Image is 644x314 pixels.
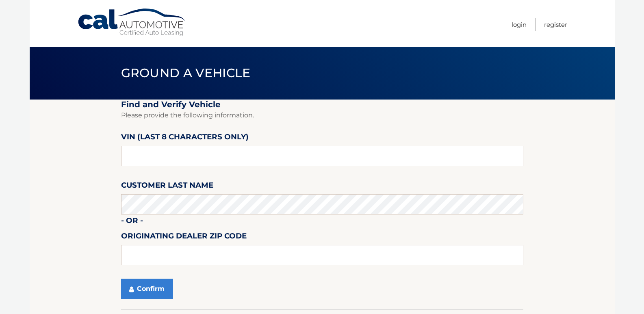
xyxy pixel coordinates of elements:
[121,100,523,110] h2: Find and Verify Vehicle
[121,179,213,194] label: Customer Last Name
[121,110,523,121] p: Please provide the following information.
[121,279,173,299] button: Confirm
[121,214,143,230] label: - or -
[121,131,249,146] label: VIN (last 8 characters only)
[121,65,251,80] span: Ground a Vehicle
[121,230,247,245] label: Originating Dealer Zip Code
[544,18,567,31] a: Register
[512,18,527,31] a: Login
[77,8,187,37] a: Cal Automotive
